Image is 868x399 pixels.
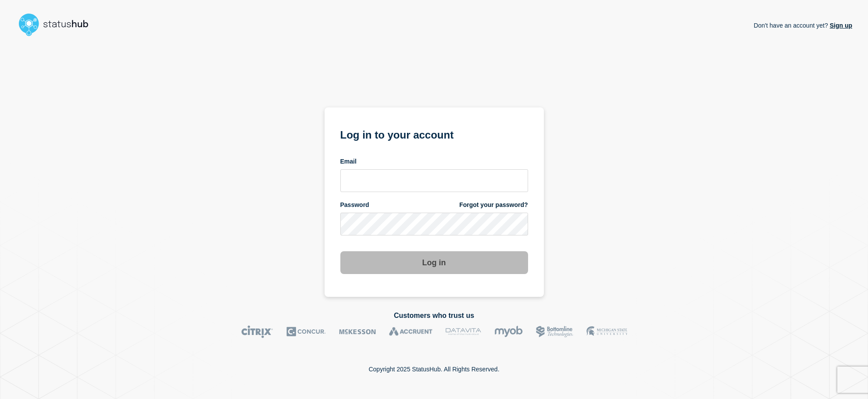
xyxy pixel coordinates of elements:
[340,169,528,192] input: email input
[340,126,528,142] h1: Log in to your account
[340,201,369,209] span: Password
[494,325,523,338] img: myob logo
[340,251,528,274] button: Log in
[368,366,499,373] p: Copyright 2025 StatusHub. All Rights Reserved.
[828,22,852,29] a: Sign up
[339,325,376,338] img: McKesson logo
[536,325,573,338] img: Bottomline logo
[389,325,432,338] img: Accruent logo
[459,201,528,209] a: Forgot your password?
[340,213,528,235] input: password input
[586,325,627,338] img: MSU logo
[16,11,99,39] img: StatusHub logo
[241,325,273,338] img: Citrix logo
[340,157,357,166] span: Email
[446,325,481,338] img: DataVita logo
[286,325,326,338] img: Concur logo
[16,312,852,320] h2: Customers who trust us
[754,15,852,36] p: Don't have an account yet?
